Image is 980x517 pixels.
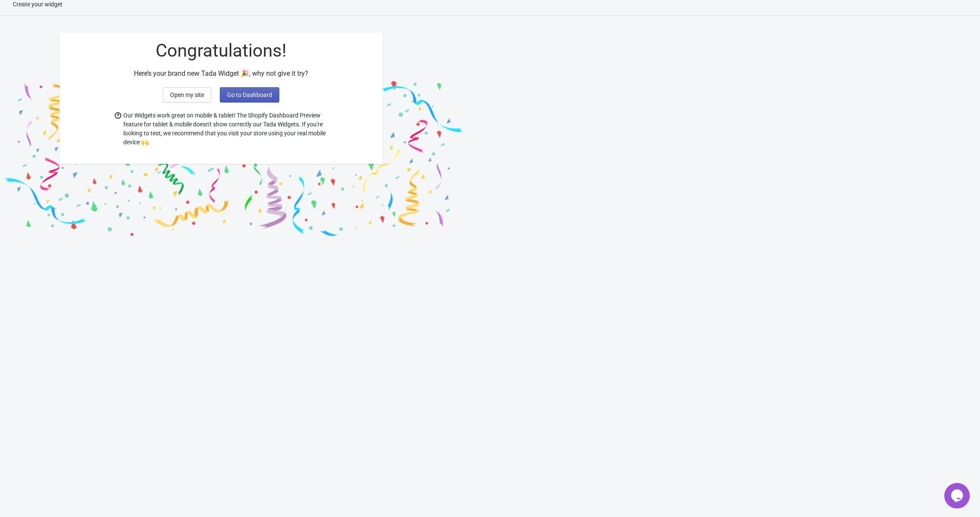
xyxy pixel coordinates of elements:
[227,91,272,98] span: Go to Dashboard
[123,111,327,147] span: Our Widgets work great on mobile & tablet! The Shopify Dashboard Preview feature for tablet & mob...
[234,24,468,239] img: final_2.png
[220,87,279,103] button: Go to Dashboard
[944,483,971,508] iframe: chat widget
[170,91,204,98] span: Open my site
[60,69,383,79] div: Here’s your brand new Tada Widget 🎉, why not give it try?
[163,87,211,103] button: Open my site
[60,41,383,60] div: Congratulations!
